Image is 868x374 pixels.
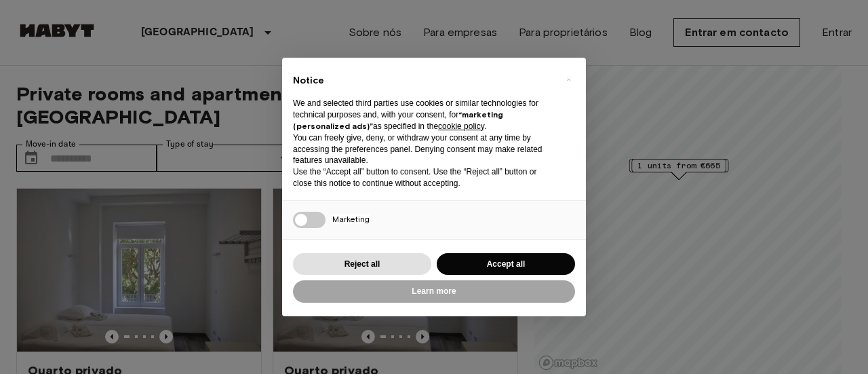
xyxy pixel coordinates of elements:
button: Accept all [437,253,575,276]
p: We and selected third parties use cookies or similar technologies for technical purposes and, wit... [293,98,553,132]
p: Use the “Accept all” button to consent. Use the “Reject all” button or close this notice to conti... [293,166,553,189]
p: You can freely give, deny, or withdraw your consent at any time by accessing the preferences pane... [293,132,553,166]
a: cookie policy [438,121,484,131]
button: Close this notice [557,69,579,90]
span: × [566,71,571,88]
button: Reject all [293,253,431,276]
button: Learn more [293,280,575,303]
span: Marketing [332,214,370,224]
h2: Notice [293,74,553,88]
strong: “marketing (personalized ads)” [293,109,503,131]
